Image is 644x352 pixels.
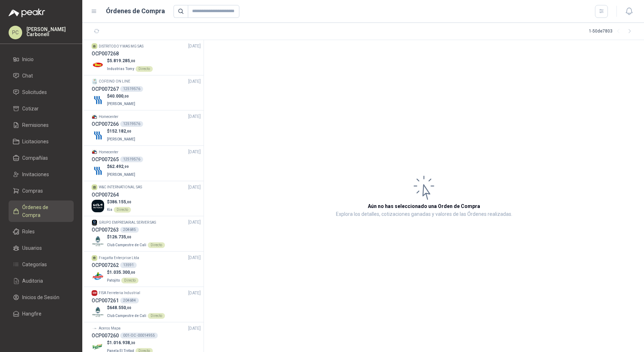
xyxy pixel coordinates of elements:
p: $ [107,163,137,170]
img: Company Logo [92,235,104,247]
p: $ [107,199,131,205]
div: 12519576 [120,86,143,92]
a: Solicitudes [9,85,74,99]
p: $ [107,128,137,135]
img: Company Logo [92,220,97,225]
div: 001-OC -00014955 [120,333,158,338]
a: Company LogoGRUPO EMPRESARIAL SERVER SAS[DATE] OCP007263204685Company Logo$126.735,00Club Campest... [92,219,201,248]
span: [DATE] [188,290,201,297]
a: Órdenes de Compra [9,200,74,222]
div: 12519576 [120,121,143,127]
a: Inicios de Sesión [9,291,74,304]
div: Directo [136,66,153,72]
a: Chat [9,69,74,83]
span: 126.735 [109,234,131,239]
span: 152.182 [109,129,131,134]
span: 648.550 [109,305,131,310]
p: Fragatta Enterprise Ltda [99,255,139,261]
span: 40.000 [109,94,129,99]
a: Categorías [9,258,74,271]
div: 1 - 50 de 7803 [589,26,635,37]
img: Company Logo [92,306,104,318]
p: GRUPO EMPRESARIAL SERVER SAS [99,220,156,225]
span: Club Campestre de Cali [107,314,146,318]
span: ,00 [126,200,131,204]
span: ,00 [123,94,129,98]
p: $ [107,234,165,241]
img: Company Logo [92,326,97,331]
p: [PERSON_NAME] Carbonell [26,27,74,37]
span: Solicitudes [22,88,47,96]
span: ,00 [126,235,131,239]
a: Auditoria [9,274,74,288]
span: ,00 [126,306,131,310]
img: Company Logo [92,270,104,283]
div: Directo [148,313,165,319]
a: Cotizar [9,102,74,115]
span: [DATE] [188,113,201,120]
h3: OCP007268 [92,50,119,58]
p: $ [107,269,138,276]
span: Inicios de Sesión [22,293,59,301]
a: Remisiones [9,118,74,132]
div: 13591 [120,262,137,268]
h3: OCP007266 [92,120,119,128]
div: Directo [114,207,131,213]
h3: Aún no has seleccionado una Orden de Compra [368,202,480,210]
span: [DATE] [188,219,201,226]
span: [DATE] [188,254,201,261]
span: Kia [107,208,112,212]
h3: OCP007263 [92,226,119,234]
p: $ [107,339,153,346]
div: 204685 [120,227,139,233]
a: Company LogoCOFEIND ON LINE[DATE] OCP00726712519576Company Logo$40.000,00[PERSON_NAME] [92,78,201,108]
span: [PERSON_NAME] [107,137,135,141]
span: [PERSON_NAME] [107,173,135,177]
p: $ [107,58,153,64]
span: Licitaciones [22,138,49,145]
span: Usuarios [22,244,42,252]
img: Logo peakr [9,9,45,17]
h3: OCP007262 [92,261,119,269]
p: $ [107,304,165,311]
img: Company Logo [92,200,104,212]
span: Remisiones [22,121,49,129]
img: Company Logo [92,129,104,142]
a: Company LogoHomecenter[DATE] OCP00726612519576Company Logo$152.182,00[PERSON_NAME] [92,113,201,143]
span: Club Campestre de Cali [107,243,146,247]
span: Órdenes de Compra [22,203,67,219]
span: [DATE] [188,43,201,50]
span: Auditoria [22,277,43,285]
a: Roles [9,225,74,238]
div: Directo [148,242,165,248]
p: Homecenter [99,149,118,155]
div: 12519576 [120,157,143,162]
span: Compañías [22,154,48,162]
a: Invitaciones [9,168,74,181]
span: Invitaciones [22,170,49,178]
div: PC [9,26,22,39]
span: Cotizar [22,105,39,113]
span: 386.155 [109,199,131,204]
h3: OCP007265 [92,155,119,163]
h3: OCP007264 [92,191,119,199]
p: Explora los detalles, cotizaciones ganadas y valores de las Órdenes realizadas. [336,210,512,219]
img: Company Logo [92,59,104,71]
a: Company LogoFISA Ferreteria Industrial[DATE] OCP007261204684Company Logo$648.550,00Club Campestre... [92,290,201,319]
span: ,30 [130,341,135,345]
span: Inicio [22,55,34,63]
span: [DATE] [188,184,201,191]
span: ,00 [130,59,135,63]
span: Roles [22,228,35,236]
img: Company Logo [92,290,97,296]
span: Chat [22,72,33,80]
span: [DATE] [188,149,201,155]
p: W&C INTERNATIONAL SAS [99,184,142,190]
img: Company Logo [92,114,97,120]
p: COFEIND ON LINE [99,79,130,84]
p: $ [107,93,137,100]
a: Licitaciones [9,135,74,148]
p: Aceros Mapa [99,326,121,331]
h1: Órdenes de Compra [106,6,165,16]
img: Company Logo [92,149,97,155]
